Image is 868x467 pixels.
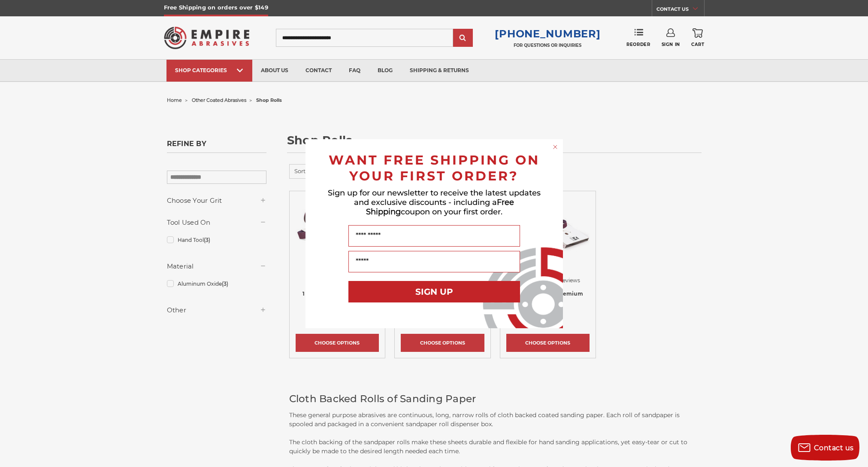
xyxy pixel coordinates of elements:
span: Contact us [814,444,854,452]
button: Close dialog [551,143,560,151]
span: Free Shipping [366,198,514,217]
span: Sign up for our newsletter to receive the latest updates and exclusive discounts - including a co... [328,188,541,217]
span: WANT FREE SHIPPING ON YOUR FIRST ORDER? [329,152,540,184]
button: Contact us [791,435,859,461]
button: SIGN UP [348,281,520,302]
